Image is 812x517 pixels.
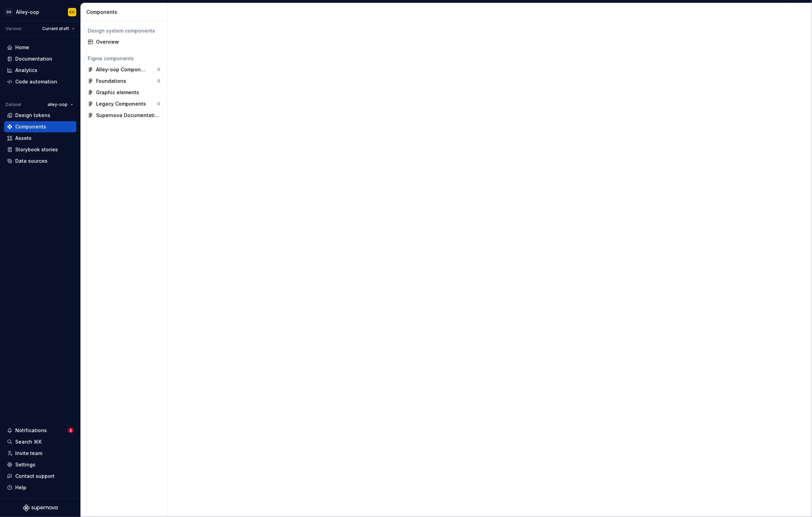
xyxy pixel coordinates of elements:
button: Current draft [39,24,78,34]
div: Contact support [15,473,54,480]
a: Foundations0 [85,75,163,87]
a: Home [4,42,76,53]
a: Assets [4,133,76,144]
a: Data sources [4,155,76,167]
span: 2 [68,428,74,433]
a: Design tokens [4,110,76,121]
div: Graphic elements [96,89,139,96]
div: 0 [157,101,160,107]
button: Help [4,482,76,493]
div: Alley-oop Components [96,66,148,73]
div: Version [6,26,21,32]
div: Design system components [88,27,160,34]
button: alley-oop [44,100,76,109]
div: Figma components [88,55,160,62]
div: Storybook stories [15,146,58,153]
a: Legacy Components0 [85,98,163,109]
svg: Supernova Logo [23,505,58,511]
div: Code automation [15,78,57,85]
div: Design tokens [15,112,50,119]
div: Components [86,9,164,16]
div: Analytics [15,67,37,74]
a: Components [4,121,76,132]
button: Contact support [4,471,76,482]
div: Notifications [15,427,47,434]
div: CC [69,9,75,15]
div: Overview [96,38,160,45]
button: Search ⌘K [4,436,76,447]
div: Dataset [6,102,21,107]
button: Notifications2 [4,425,76,436]
a: Invite team [4,448,76,459]
div: Foundations [96,78,126,84]
a: Alley-oop Components0 [85,64,163,75]
a: Storybook stories [4,144,76,155]
a: Settings [4,459,76,470]
a: Supernova Documentation Assets [85,110,163,121]
span: alley-oop [47,102,68,107]
div: Invite team [15,450,42,457]
div: Assets [15,135,32,142]
a: Graphic elements [85,87,163,98]
div: Search ⌘K [15,438,42,445]
span: Current draft [42,26,69,32]
div: Documentation [15,55,52,62]
div: Legacy Components [96,100,146,107]
button: DSAlley-oopCC [1,5,79,19]
div: Supernova Documentation Assets [96,112,160,119]
div: Help [15,484,26,491]
a: Overview [85,36,163,47]
div: Alley-oop [16,9,39,16]
a: Analytics [4,65,76,76]
div: Components [15,123,46,130]
div: Settings [15,461,35,468]
div: DS [5,8,13,16]
a: Documentation [4,53,76,64]
div: 0 [157,78,160,84]
a: Code automation [4,76,76,87]
div: 0 [157,67,160,72]
div: Home [15,44,29,51]
div: Data sources [15,158,47,164]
